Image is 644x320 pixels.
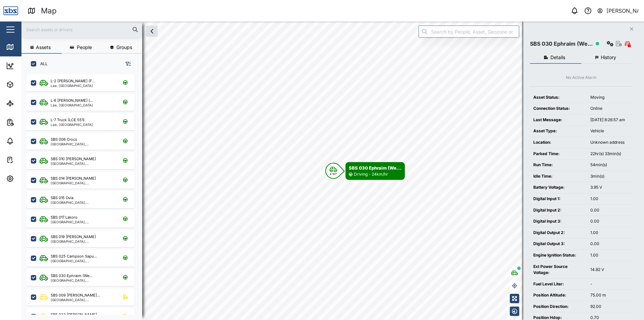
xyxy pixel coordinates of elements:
[590,162,629,168] div: 54min(s)
[51,78,95,84] div: L-2 [PERSON_NAME] (F...
[41,5,57,17] div: Map
[25,25,138,35] input: Search assets or drivers
[77,45,92,50] span: People
[590,105,629,112] div: Online
[533,184,584,191] div: Battery Voltage:
[533,94,584,101] div: Asset Status:
[51,240,115,243] div: [GEOGRAPHIC_DATA], [GEOGRAPHIC_DATA]
[590,139,629,146] div: Unknown address
[590,230,629,236] div: 1.00
[533,139,584,146] div: Location:
[17,81,38,88] div: Assets
[590,281,629,287] div: -
[51,279,115,282] div: [GEOGRAPHIC_DATA], [GEOGRAPHIC_DATA]
[51,220,115,224] div: [GEOGRAPHIC_DATA], [GEOGRAPHIC_DATA]
[533,281,584,287] div: Fuel Level Liter:
[17,100,34,107] div: Sites
[590,207,629,214] div: 0.00
[17,137,38,145] div: Alarms
[330,173,337,175] div: E 92°
[590,267,629,273] div: 14.82 V
[533,252,584,259] div: Engine Ignition Status:
[597,6,639,15] button: [PERSON_NAME]
[51,292,100,298] div: SBS 009 [PERSON_NAME]...
[36,45,51,50] span: Assets
[533,117,584,123] div: Last Message:
[590,241,629,247] div: 0.00
[590,117,629,123] div: [DATE] 8:26:57 am
[349,165,401,171] div: SBS 030 Ephraim (We...
[51,117,85,123] div: L-7 Truck (LCE 551)
[51,234,96,240] div: SBS 019 [PERSON_NAME]
[533,264,584,276] div: Ext Power Source Voltage:
[590,304,629,310] div: 92.00
[533,105,584,112] div: Connection Status:
[533,151,584,157] div: Parked Time:
[51,201,115,204] div: [GEOGRAPHIC_DATA], [GEOGRAPHIC_DATA]
[533,207,584,214] div: Digital Input 2:
[590,173,629,180] div: 3min(s)
[51,195,73,201] div: SBS 015 Ovia
[51,259,115,263] div: [GEOGRAPHIC_DATA], [GEOGRAPHIC_DATA]
[590,184,629,191] div: 3.95 V
[590,128,629,134] div: Vehicle
[533,230,584,236] div: Digital Output 2:
[566,75,597,81] div: No Active Alarm
[533,196,584,202] div: Digital Input 1:
[590,292,629,299] div: 75.00 m
[530,40,593,48] div: SBS 030 Ephraim (We...
[606,7,639,15] div: [PERSON_NAME]
[51,142,115,146] div: [GEOGRAPHIC_DATA], [GEOGRAPHIC_DATA]
[550,55,565,60] span: Details
[17,119,40,126] div: Reports
[51,162,115,165] div: [GEOGRAPHIC_DATA], [GEOGRAPHIC_DATA]
[51,254,97,259] div: SBS 025 Campson Sapu...
[3,3,18,18] img: Main Logo
[601,55,616,60] span: History
[17,175,41,182] div: Settings
[51,181,115,185] div: [GEOGRAPHIC_DATA], [GEOGRAPHIC_DATA]
[51,273,92,279] div: SBS 030 Ephraim (We...
[533,292,584,299] div: Position Altitude:
[590,151,629,157] div: 22hr(s) 33min(s)
[36,61,48,66] label: ALL
[51,176,96,181] div: SBS 014 [PERSON_NAME]
[51,103,93,107] div: Lae, [GEOGRAPHIC_DATA]
[590,252,629,259] div: 1.00
[51,84,95,87] div: Lae, [GEOGRAPHIC_DATA]
[51,312,97,318] div: SBS 023 [PERSON_NAME]
[51,123,93,126] div: Lae, [GEOGRAPHIC_DATA]
[533,173,584,180] div: Idle Time:
[27,72,142,315] div: grid
[116,45,132,50] span: Groups
[325,162,405,180] div: Map marker
[51,137,77,142] div: SBS 006 Crocs
[17,43,33,51] div: Map
[590,218,629,225] div: 0.00
[17,156,36,164] div: Tasks
[419,26,519,38] input: Search by People, Asset, Geozone or Place
[590,196,629,202] div: 1.00
[533,162,584,168] div: Run Time:
[51,298,115,302] div: [GEOGRAPHIC_DATA], [GEOGRAPHIC_DATA]
[533,304,584,310] div: Position Direction:
[51,215,77,220] div: SBS 017 Lakoro
[533,241,584,247] div: Digital Output 3:
[17,62,48,70] div: Dashboard
[533,128,584,134] div: Asset Type:
[590,94,629,101] div: Moving
[533,218,584,225] div: Digital Input 3:
[51,98,93,103] div: L-6 [PERSON_NAME] (...
[354,171,388,178] div: Driving - 24km/hr
[21,21,644,320] canvas: Map
[51,156,96,162] div: SBS 010 [PERSON_NAME]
